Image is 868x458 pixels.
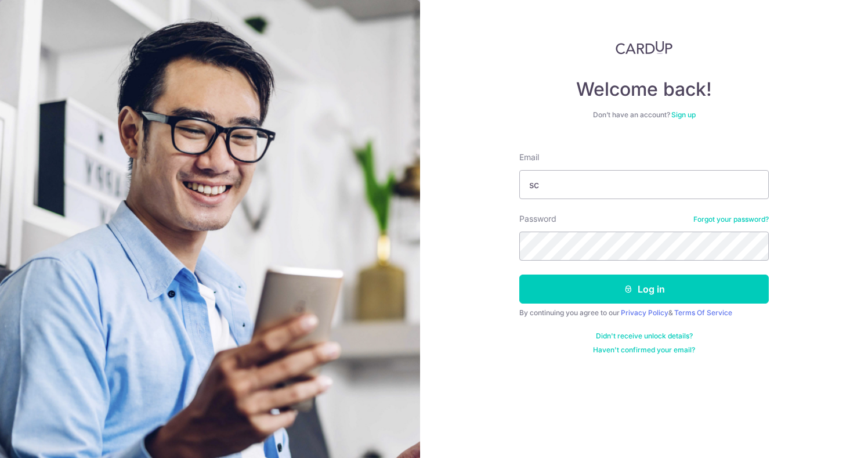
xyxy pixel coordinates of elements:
[519,152,539,163] label: Email
[519,78,769,101] h4: Welcome back!
[519,308,769,318] div: By continuing you agree to our &
[621,308,668,317] a: Privacy Policy
[519,275,769,304] button: Log in
[519,170,769,199] input: Enter your Email
[519,213,556,225] label: Password
[593,345,695,355] a: Haven't confirmed your email?
[693,215,769,224] a: Forgot your password?
[519,110,769,120] div: Don’t have an account?
[596,331,693,341] a: Didn't receive unlock details?
[616,41,672,55] img: CardUp Logo
[674,308,732,317] a: Terms Of Service
[671,110,696,119] a: Sign up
